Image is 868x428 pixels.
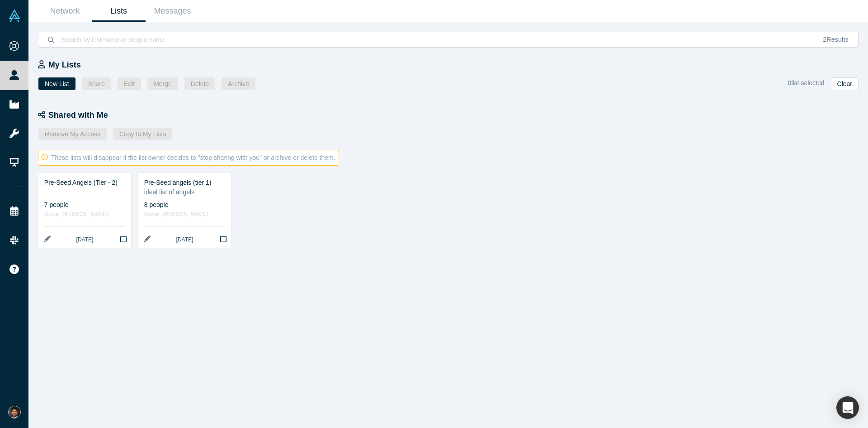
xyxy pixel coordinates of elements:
[215,232,231,248] button: Bookmark
[44,236,125,244] div: [DATE]
[118,77,141,90] button: Edit
[144,236,225,244] div: [DATE]
[115,232,131,248] button: Bookmark
[184,77,215,90] button: Delete
[113,128,172,140] button: Copy to My Lists
[92,0,146,22] a: Lists
[8,406,21,418] img: Shine Oovattil's Account
[44,210,125,219] div: Owner: [PERSON_NAME]
[8,10,21,22] img: Alchemist Vault Logo
[146,0,199,22] a: Messages
[144,210,225,219] div: Owner: [PERSON_NAME]
[44,178,125,188] div: Pre-Seed Angels (Tier - 2)
[788,79,825,87] span: 0 list selected
[831,77,859,90] button: Clear
[61,29,813,50] input: Search by List name or people name
[144,178,225,188] div: Pre-Seed angels (tier 1)
[38,150,339,166] div: These lists will disappear if the list owner decides to "stop sharing with you" or archive or del...
[38,173,131,248] a: Pre-Seed Angels (Tier - 2)7 peopleOwner: [PERSON_NAME][DATE]
[38,77,75,90] button: New List
[138,173,231,248] a: Pre-Seed angels (tier 1)ideal list of angels8 peopleOwner: [PERSON_NAME][DATE]
[38,0,92,22] a: Network
[44,200,125,210] div: 7 people
[38,59,868,71] div: My Lists
[823,36,826,43] span: 2
[82,77,111,90] button: Share
[823,36,849,43] span: Results
[38,109,868,121] div: Shared with Me
[147,77,178,90] button: Merge
[222,77,255,90] button: Archive
[144,200,225,210] div: 8 people
[144,188,225,197] div: ideal list of angels
[38,128,107,140] button: Remove My Access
